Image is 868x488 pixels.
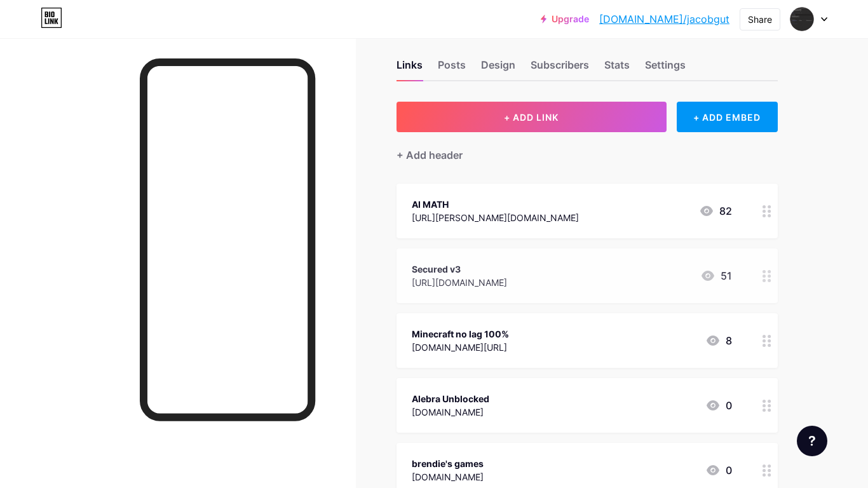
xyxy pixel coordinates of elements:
button: + ADD LINK [397,102,667,132]
div: + ADD EMBED [677,102,778,132]
div: [DOMAIN_NAME] [412,405,489,419]
div: Posts [438,57,466,80]
div: Alebra Unblocked [412,392,489,405]
img: Jacob Gutierrez [790,7,814,31]
div: AI MATH [412,198,579,211]
div: Design [481,57,515,80]
div: + Add header [397,147,463,163]
div: [URL][PERSON_NAME][DOMAIN_NAME] [412,211,579,224]
div: 0 [705,463,732,478]
a: [DOMAIN_NAME]/jacobgut [599,11,729,27]
div: Links [397,57,423,80]
div: [DOMAIN_NAME][URL] [412,341,509,354]
span: + ADD LINK [504,112,559,123]
div: Subscribers [531,57,589,80]
div: [DOMAIN_NAME] [412,470,484,484]
a: Upgrade [541,14,589,24]
div: 0 [705,398,732,413]
div: Stats [604,57,630,80]
div: 82 [699,203,732,219]
div: brendie's games [412,457,484,470]
div: Settings [645,57,686,80]
div: 8 [705,333,732,348]
div: Minecraft no lag 100% [412,327,509,341]
div: Share [748,13,772,26]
